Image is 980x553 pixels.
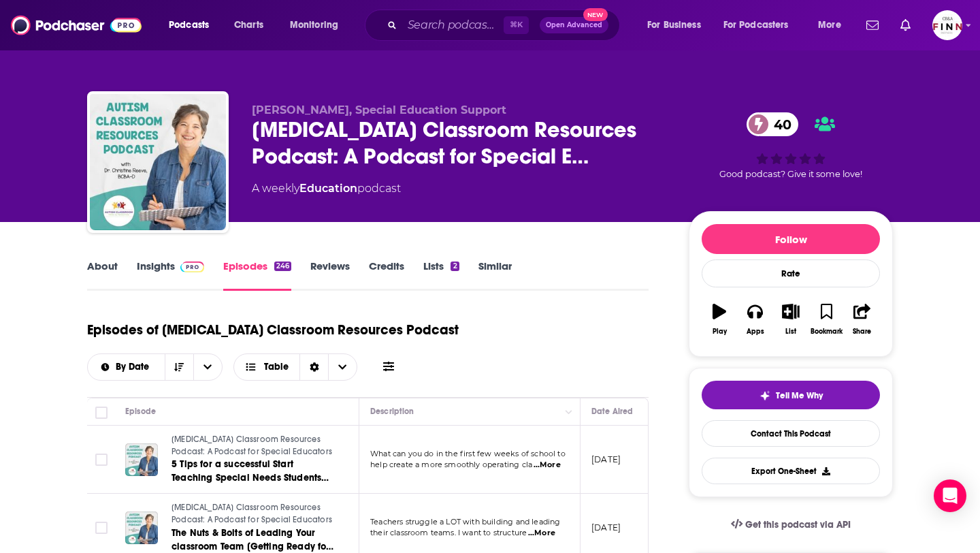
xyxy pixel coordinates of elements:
[932,10,962,40] img: User Profile
[591,403,633,420] div: Date Aired
[171,434,332,456] span: [MEDICAL_DATA] Classroom Resources Podcast: A Podcast for Special Educators
[689,104,893,188] div: 40Good podcast? Give it some love!
[88,362,165,372] button: open menu
[378,10,633,41] div: Search podcasts, credits, & more...
[87,259,118,291] a: About
[252,180,401,197] div: A weekly podcast
[647,16,701,35] span: For Business
[370,403,414,420] div: Description
[137,259,204,291] a: InsightsPodchaser Pro
[776,390,823,401] span: Tell Me Why
[280,14,356,36] button: open menu
[638,14,718,36] button: open menu
[546,22,602,29] span: Open Advanced
[702,420,880,447] a: Contact This Podcast
[760,112,798,136] span: 40
[861,14,884,37] a: Show notifications dropdown
[159,14,227,36] button: open menu
[723,16,789,35] span: For Podcasters
[561,404,577,420] button: Column Actions
[528,528,555,539] span: ...More
[808,295,844,344] button: Bookmark
[90,94,226,230] img: Autism Classroom Resources Podcast: A Podcast for Special Educators
[95,454,108,466] span: Toggle select row
[715,14,808,36] button: open menu
[478,259,512,291] a: Similar
[169,16,209,35] span: Podcasts
[290,16,338,35] span: Monitoring
[932,10,962,40] span: Logged in as FINNMadison
[702,381,880,409] button: tell me why sparkleTell Me Why
[171,434,335,458] a: [MEDICAL_DATA] Classroom Resources Podcast: A Podcast for Special Educators
[720,508,862,541] a: Get this podcast via API
[193,354,222,380] button: open menu
[702,295,737,344] button: Play
[87,353,223,381] h2: Choose List sort
[747,328,764,336] div: Apps
[737,295,772,344] button: Apps
[818,16,841,35] span: More
[116,362,154,372] span: By Date
[785,328,796,336] div: List
[95,522,108,534] span: Toggle select row
[370,517,560,526] span: Teachers struggle a LOT with building and leading
[223,259,291,291] a: Episodes246
[932,10,962,40] button: Show profile menu
[125,403,156,420] div: Episode
[225,14,272,36] a: Charts
[264,362,289,372] span: Table
[540,17,608,33] button: Open AdvancedNew
[853,328,871,336] div: Share
[370,460,532,469] span: help create a more smoothly operating cla
[895,14,916,37] a: Show notifications dropdown
[702,458,880,484] button: Export One-Sheet
[310,259,350,291] a: Reviews
[370,449,566,458] span: What can you do in the first few weeks of school to
[180,262,204,272] img: Podchaser Pro
[402,14,504,36] input: Search podcasts, credits, & more...
[87,321,459,338] h1: Episodes of [MEDICAL_DATA] Classroom Resources Podcast
[719,169,862,179] span: Good podcast? Give it some love!
[234,16,263,35] span: Charts
[773,295,808,344] button: List
[233,353,358,381] button: Choose View
[534,460,561,471] span: ...More
[583,8,608,21] span: New
[702,224,880,254] button: Follow
[591,522,621,533] p: [DATE]
[171,458,329,497] span: 5 Tips for a successful Start Teaching Special Needs Students [Getting Ready for BTS]
[934,479,966,512] div: Open Intercom Messenger
[252,104,506,116] span: [PERSON_NAME], Special Education Support
[274,262,291,271] div: 246
[504,16,529,34] span: ⌘ K
[759,390,770,401] img: tell me why sparkle
[370,528,527,537] span: their classroom teams. I want to structure
[747,112,798,136] a: 40
[713,328,727,336] div: Play
[369,259,404,291] a: Credits
[171,502,335,526] a: [MEDICAL_DATA] Classroom Resources Podcast: A Podcast for Special Educators
[171,458,335,485] a: 5 Tips for a successful Start Teaching Special Needs Students [Getting Ready for BTS]
[11,12,142,38] img: Podchaser - Follow, Share and Rate Podcasts
[808,14,858,36] button: open menu
[299,354,328,380] div: Sort Direction
[171,503,332,524] span: [MEDICAL_DATA] Classroom Resources Podcast: A Podcast for Special Educators
[423,259,459,291] a: Lists2
[591,454,621,465] p: [DATE]
[702,259,880,287] div: Rate
[299,182,357,195] a: Education
[745,519,851,531] span: Get this podcast via API
[451,262,459,271] div: 2
[845,295,880,344] button: Share
[811,328,843,336] div: Bookmark
[165,354,193,380] button: Sort Direction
